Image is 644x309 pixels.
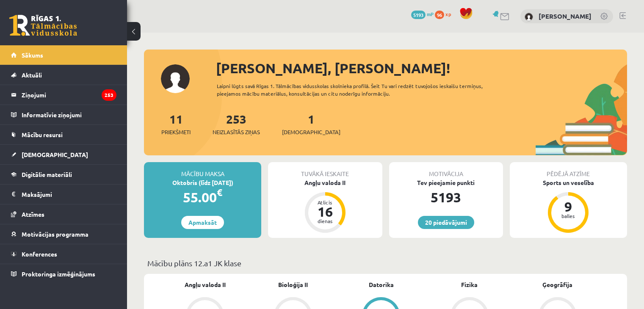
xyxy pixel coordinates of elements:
div: Oktobris (līdz [DATE]) [144,178,261,187]
div: balles [556,213,581,218]
a: Angļu valoda II Atlicis 16 dienas [268,178,382,234]
a: Datorika [369,280,394,289]
span: 5193 [411,11,426,19]
div: Tuvākā ieskaite [268,162,382,178]
span: € [217,186,222,199]
a: Bioloģija II [278,280,308,289]
a: 5193 mP [411,11,434,17]
a: 96 xp [435,11,455,17]
a: Sports un veselība 9 balles [510,178,627,234]
a: Proktoringa izmēģinājums [11,264,116,284]
span: Konferences [22,250,57,258]
span: Mācību resursi [22,131,63,138]
span: Aktuāli [22,71,42,79]
a: Ziņojumi253 [11,85,116,105]
a: Fizika [461,280,478,289]
a: Apmaksāt [181,216,224,229]
a: Sākums [11,45,116,65]
div: 9 [556,200,581,213]
a: [DEMOGRAPHIC_DATA] [11,145,116,164]
span: Proktoringa izmēģinājums [22,270,95,278]
div: Tev pieejamie punkti [389,178,503,187]
div: 5193 [389,187,503,207]
a: Digitālie materiāli [11,165,116,184]
span: mP [427,11,434,17]
img: Daniels Birziņš [525,13,533,21]
a: 20 piedāvājumi [418,216,474,229]
a: 253Neizlasītās ziņas [213,111,260,136]
span: [DEMOGRAPHIC_DATA] [282,128,340,136]
a: 11Priekšmeti [161,111,191,136]
legend: Ziņojumi [22,85,116,105]
div: dienas [312,218,338,223]
a: Motivācijas programma [11,224,116,244]
span: 96 [435,11,444,19]
span: Neizlasītās ziņas [213,128,260,136]
span: Sākums [22,51,43,59]
div: 55.00 [144,187,261,207]
div: Angļu valoda II [268,178,382,187]
p: Mācību plāns 12.a1 JK klase [147,257,624,269]
a: Angļu valoda II [185,280,226,289]
div: Motivācija [389,162,503,178]
legend: Informatīvie ziņojumi [22,105,116,124]
span: Motivācijas programma [22,230,88,238]
legend: Maksājumi [22,185,116,204]
div: Sports un veselība [510,178,627,187]
a: Atzīmes [11,204,116,224]
div: Pēdējā atzīme [510,162,627,178]
a: Aktuāli [11,65,116,85]
span: Atzīmes [22,210,44,218]
a: 1[DEMOGRAPHIC_DATA] [282,111,340,136]
a: Mācību resursi [11,125,116,144]
span: Digitālie materiāli [22,171,72,178]
a: Maksājumi [11,185,116,204]
div: Atlicis [312,200,338,205]
a: Rīgas 1. Tālmācības vidusskola [9,15,77,36]
a: Ģeogrāfija [542,280,572,289]
a: [PERSON_NAME] [539,12,591,20]
a: Konferences [11,244,116,264]
span: Priekšmeti [161,128,191,136]
div: [PERSON_NAME], [PERSON_NAME]! [216,58,627,78]
a: Informatīvie ziņojumi [11,105,116,124]
div: 16 [312,205,338,218]
span: xp [445,11,451,17]
i: 253 [102,89,116,101]
div: Laipni lūgts savā Rīgas 1. Tālmācības vidusskolas skolnieka profilā. Šeit Tu vari redzēt tuvojošo... [217,82,507,97]
div: Mācību maksa [144,162,261,178]
span: [DEMOGRAPHIC_DATA] [22,151,88,158]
